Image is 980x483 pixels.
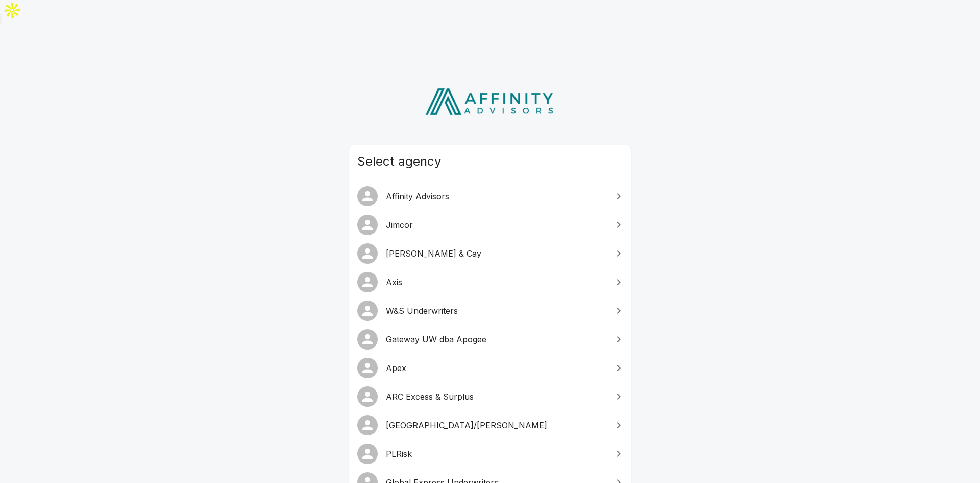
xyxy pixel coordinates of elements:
[349,411,631,440] a: [GEOGRAPHIC_DATA]/[PERSON_NAME]
[386,219,606,231] span: Jimcor
[349,182,631,211] a: Affinity Advisors
[349,354,631,382] a: Apex
[386,305,606,317] span: W&S Underwriters
[386,247,606,260] span: [PERSON_NAME] & Cay
[386,362,606,374] span: Apex
[349,211,631,239] a: Jimcor
[349,268,631,296] a: Axis
[386,333,606,346] span: Gateway UW dba Apogee
[386,276,606,288] span: Axis
[386,390,606,403] span: ARC Excess & Surplus
[349,239,631,268] a: [PERSON_NAME] & Cay
[417,85,563,119] img: Affinity Advisors Logo
[349,440,631,468] a: PLRisk
[349,382,631,411] a: ARC Excess & Surplus
[386,190,606,202] span: Affinity Advisors
[386,419,606,431] span: [GEOGRAPHIC_DATA]/[PERSON_NAME]
[349,325,631,354] a: Gateway UW dba Apogee
[386,448,606,460] span: PLRisk
[349,296,631,325] a: W&S Underwriters
[357,153,623,170] span: Select agency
